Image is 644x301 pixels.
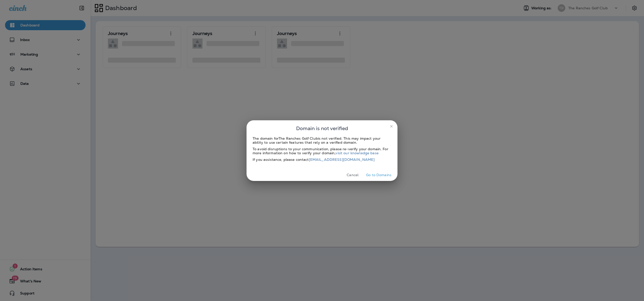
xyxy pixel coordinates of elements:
button: Go to Domains [364,171,393,179]
span: Domain is not verified [296,124,348,132]
div: To avoid disruptions to your communication, please re-verify your domain. For more information on... [253,147,391,155]
div: The domain for The Ranches Golf Club is not verified. This may impact your ability to use certain... [253,136,391,144]
a: visit our knowledge base [335,151,378,155]
div: If you assistance, please contact [253,158,391,162]
button: close [387,122,395,130]
a: [EMAIL_ADDRESS][DOMAIN_NAME] [309,157,375,162]
button: Cancel [343,171,362,179]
